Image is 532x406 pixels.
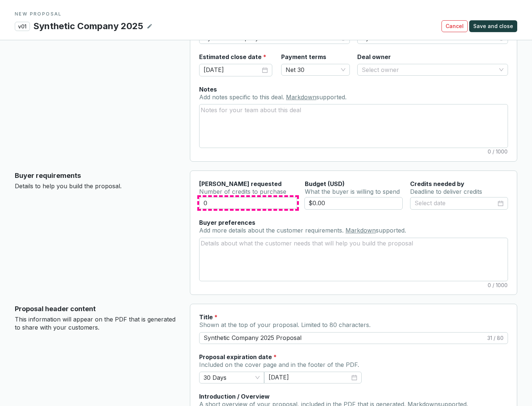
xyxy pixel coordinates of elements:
span: supported. [376,227,406,234]
a: Markdown [286,93,316,101]
p: Details to help you build the proposal. [15,182,178,190]
span: Deadline to deliver credits [410,188,482,195]
span: Save and close [473,23,513,30]
span: Number of credits to purchase [199,188,286,195]
span: supported. [316,93,347,101]
input: Select date [269,373,350,382]
span: Budget (USD) [305,180,345,187]
span: Shown at the top of your proposal. Limited to 80 characters. [199,321,371,328]
p: Synthetic Company 2025 [33,20,144,32]
p: This information will appear on the PDF that is generated to share with your customers. [15,316,178,331]
input: Select date [204,65,260,75]
button: Save and close [469,20,517,32]
p: v01 [15,22,30,31]
p: Proposal header content [15,304,178,314]
label: Buyer preferences [199,219,255,227]
p: Buyer requirements [15,171,178,181]
label: Credits needed by [410,180,464,188]
label: Estimated close date [199,53,266,61]
span: Add notes specific to this deal. [199,93,286,101]
label: Introduction / Overview [199,392,270,400]
p: NEW PROPOSAL [15,11,517,17]
label: Proposal expiration date [199,353,277,361]
span: Included on the cover page and in the footer of the PDF. [199,361,359,368]
span: Cancel [446,23,464,30]
label: Title [199,313,218,321]
span: 31 / 80 [487,334,504,342]
label: [PERSON_NAME] requested [199,180,282,188]
span: Net 30 [286,64,345,75]
a: Markdown [345,227,376,234]
label: Notes [199,85,217,93]
span: Add more details about the customer requirements. [199,227,345,234]
input: Select date [415,199,496,208]
label: Payment terms [281,53,326,61]
button: Cancel [441,20,468,32]
span: What the buyer is willing to spend [305,188,400,195]
span: 30 Days [204,372,260,383]
label: Deal owner [357,53,391,61]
